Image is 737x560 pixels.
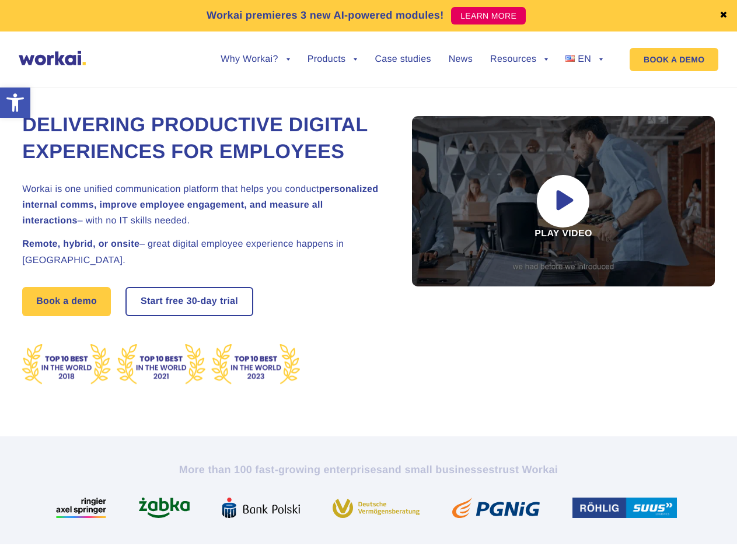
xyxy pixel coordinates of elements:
a: Book a demo [22,287,111,316]
div: Play video [412,116,715,286]
a: News [449,55,473,64]
i: and small businesses [382,464,494,475]
a: Case studies [375,55,431,64]
a: Resources [490,55,548,64]
strong: personalized internal comms, improve employee engagement, and measure all interactions [22,184,378,226]
i: 30-day [186,297,217,306]
p: Workai premieres 3 new AI-powered modules! [207,8,444,23]
strong: Remote, hybrid, or onsite [22,239,139,249]
span: EN [578,54,591,64]
a: Why Workai? [221,55,289,64]
h1: Delivering Productive Digital Experiences for Employees [22,112,384,166]
a: Products [308,55,358,64]
a: Start free30-daytrial [127,288,252,315]
a: LEARN MORE [451,7,526,24]
a: ✖ [719,11,728,20]
h2: – great digital employee experience happens in [GEOGRAPHIC_DATA]. [22,236,384,268]
a: BOOK A DEMO [630,48,718,71]
h2: Workai is one unified communication platform that helps you conduct – with no IT skills needed. [22,181,384,229]
h2: More than 100 fast-growing enterprises trust Workai [45,463,693,477]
